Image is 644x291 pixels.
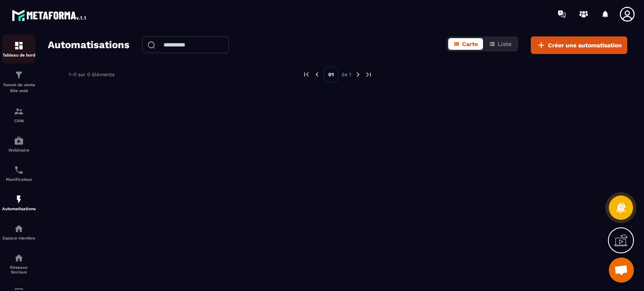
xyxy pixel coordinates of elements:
[12,8,87,23] img: logo
[2,188,36,217] a: automationsautomationsAutomatisations
[14,136,24,146] img: automations
[14,194,24,204] img: automations
[14,253,24,263] img: social-network
[14,224,24,234] img: automations
[484,38,517,50] button: Liste
[498,41,512,47] span: Liste
[2,148,36,152] p: Webinaire
[14,106,24,116] img: formation
[531,36,627,54] button: Créer une automatisation
[609,258,634,283] a: Ouvrir le chat
[69,72,114,77] p: 1-0 sur 0 éléments
[341,71,351,78] p: de 1
[14,41,24,51] img: formation
[2,34,36,64] a: formationformationTableau de bord
[2,177,36,182] p: Planificateur
[2,206,36,211] p: Automatisations
[303,71,310,78] img: prev
[365,71,372,78] img: next
[2,64,36,100] a: formationformationTunnel de vente Site web
[313,71,321,78] img: prev
[2,247,36,281] a: social-networksocial-networkRéseaux Sociaux
[2,100,36,129] a: formationformationCRM
[48,36,130,54] h2: Automatisations
[2,265,36,274] p: Réseaux Sociaux
[448,38,483,50] button: Carte
[2,82,36,94] p: Tunnel de vente Site web
[14,165,24,175] img: scheduler
[14,70,24,80] img: formation
[2,159,36,188] a: schedulerschedulerPlanificateur
[2,236,36,240] p: Espace membre
[354,71,362,78] img: next
[2,217,36,247] a: automationsautomationsEspace membre
[324,67,338,82] p: 01
[462,41,478,47] span: Carte
[2,118,36,123] p: CRM
[548,41,622,49] span: Créer une automatisation
[2,129,36,159] a: automationsautomationsWebinaire
[2,53,36,57] p: Tableau de bord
